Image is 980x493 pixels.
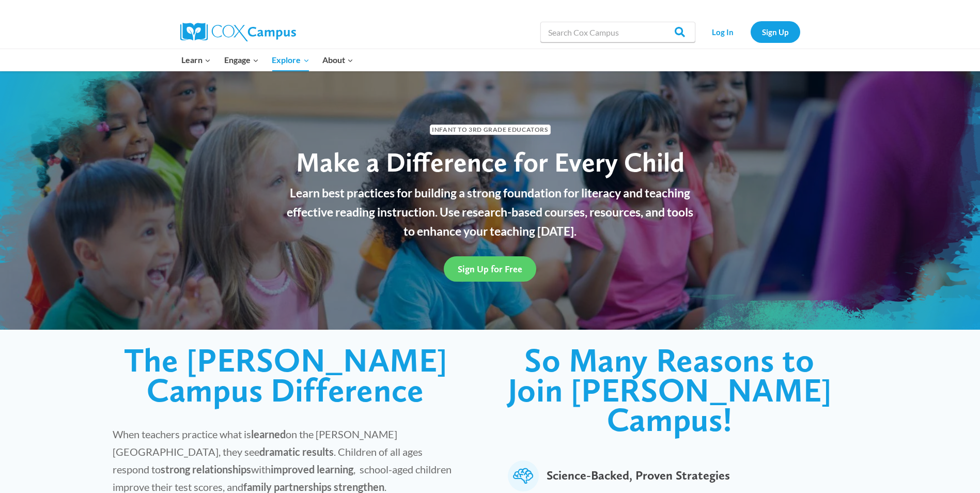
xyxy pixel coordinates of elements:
span: So Many Reasons to Join [PERSON_NAME] Campus! [508,340,832,439]
nav: Primary Navigation [175,49,360,71]
span: Learn [181,53,211,67]
strong: family partnerships strengthen [243,481,384,493]
strong: improved learning [271,463,353,475]
a: Sign Up for Free [444,256,536,282]
span: When teachers practice what is on the [PERSON_NAME][GEOGRAPHIC_DATA], they see . Children of all ... [113,428,452,493]
span: Engage [224,53,259,67]
span: About [322,53,353,67]
strong: learned [251,428,286,440]
strong: strong relationships [161,463,251,475]
span: The [PERSON_NAME] Campus Difference [124,340,447,410]
span: Science-Backed, Proven Strategies [547,460,730,491]
span: Infant to 3rd Grade Educators [430,125,551,134]
span: Make a Difference for Every Child [296,146,685,178]
input: Search Cox Campus [540,22,695,42]
strong: dramatic results [259,445,334,458]
nav: Secondary Navigation [701,21,800,42]
a: Sign Up [751,21,800,42]
p: Learn best practices for building a strong foundation for literacy and teaching effective reading... [281,183,699,240]
a: Log In [701,21,745,42]
span: Sign Up for Free [458,264,522,274]
span: Explore [272,53,309,67]
img: Cox Campus [180,23,296,41]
